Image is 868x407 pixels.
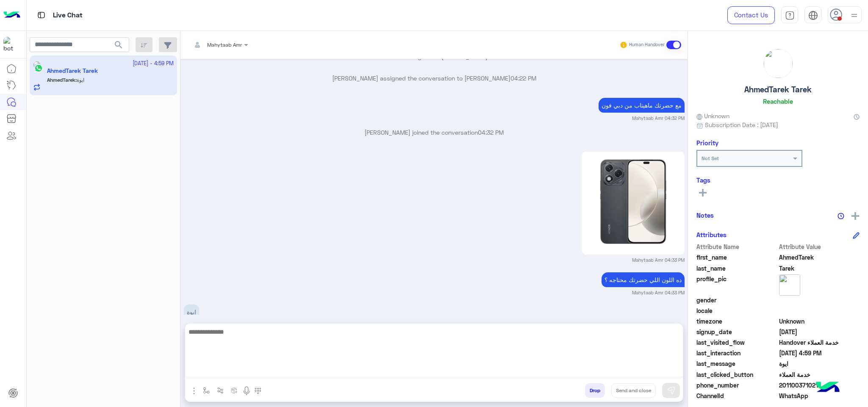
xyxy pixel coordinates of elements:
span: 04:09 PM [488,53,514,60]
img: tab [785,11,795,20]
button: Drop [585,383,605,398]
img: aW1hZ2UucG5n.png [582,152,685,255]
h6: Priority [696,139,718,147]
span: 2025-03-13T14:19:44.747Z [779,327,860,336]
p: 8/10/2025, 4:59 PM [184,305,199,319]
span: Mahytaab Amr [207,42,242,48]
span: 201100371021 [779,381,860,390]
span: last_visited_flow [696,338,777,347]
p: 8/10/2025, 4:32 PM [599,98,685,113]
button: Trigger scenario [214,383,227,397]
img: select flow [203,387,210,394]
button: search [108,37,129,55]
span: Subscription Date : [DATE] [705,120,778,129]
a: Contact Us [727,6,775,24]
h6: Notes [696,211,714,219]
span: signup_date [696,327,777,336]
img: picture [764,49,793,78]
span: Tarek [779,264,860,273]
span: ChannelId [696,391,777,400]
span: Unknown [696,111,729,120]
button: select flow [200,383,214,397]
span: first_name [696,253,777,262]
img: 1403182699927242 [3,37,19,52]
img: make a call [255,388,261,394]
img: notes [837,213,844,219]
h6: Reachable [763,97,793,105]
img: send voice note [241,386,252,396]
span: Unknown [779,317,860,326]
span: phone_number [696,381,777,390]
span: last_name [696,264,777,273]
img: send attachment [189,386,199,396]
button: create order [227,383,241,397]
b: Not Set [702,155,719,161]
span: null [779,306,860,315]
img: Trigger scenario [217,387,224,394]
img: tab [808,11,818,20]
p: 8/10/2025, 4:33 PM [602,272,685,287]
h6: Tags [696,176,860,184]
img: send message [667,386,675,395]
span: 2 [779,391,860,400]
small: Mahytaab Amr 04:33 PM [632,257,685,263]
span: AhmedTarek [779,253,860,262]
span: locale [696,306,777,315]
span: gender [696,296,777,305]
span: timezone [696,317,777,326]
span: last_message [696,359,777,368]
span: last_clicked_button [696,370,777,379]
span: 04:22 PM [510,75,536,82]
small: Mahytaab Amr 04:32 PM [632,115,685,122]
small: Human Handover [629,42,665,48]
a: tab [781,6,798,24]
span: last_interaction [696,349,777,357]
h5: AhmedTarek Tarek [744,85,812,94]
span: خدمة العملاء [779,370,860,379]
img: picture [779,274,800,296]
span: 04:32 PM [478,129,504,136]
span: profile_pic [696,274,777,294]
img: add [851,212,859,220]
h6: Attributes [696,231,727,238]
p: [PERSON_NAME] assigned the conversation to [PERSON_NAME] [184,74,685,83]
img: profile [849,10,860,21]
span: Attribute Name [696,242,777,251]
span: Handover خدمة العملاء [779,338,860,347]
img: create order [231,387,238,394]
img: tab [36,10,47,20]
span: Attribute Value [779,242,860,251]
p: Live Chat [53,10,83,21]
span: search [114,40,124,50]
span: ايوة [779,359,860,368]
span: null [779,296,860,305]
span: 2025-10-08T13:59:19.604Z [779,349,860,357]
img: Logo [3,6,20,24]
button: Send and close [611,383,656,398]
p: [PERSON_NAME] joined the conversation [184,128,685,137]
img: hulul-logo.png [813,373,843,403]
small: Mahytaab Amr 04:33 PM [632,289,685,296]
